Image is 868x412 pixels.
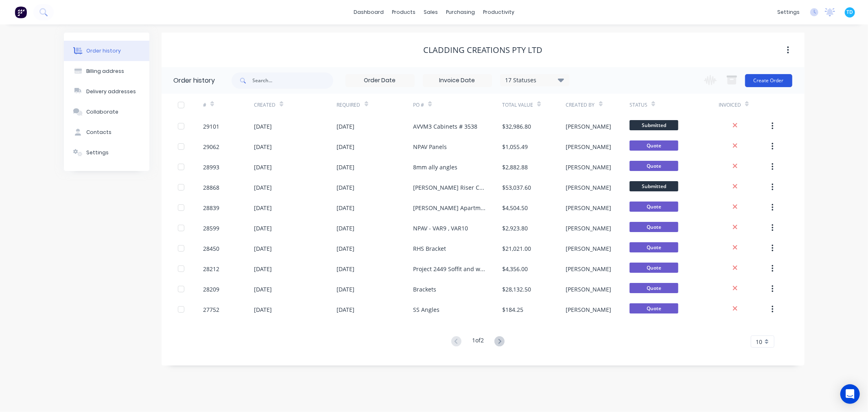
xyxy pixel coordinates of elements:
div: [PERSON_NAME] [566,204,612,212]
div: products [388,6,420,18]
div: [DATE] [337,183,355,192]
div: Project 2449 Soffit and wall panels [413,265,486,273]
div: [DATE] [254,163,272,171]
div: [DATE] [337,142,355,151]
button: Collaborate [64,102,149,122]
div: 17 Statuses [501,76,569,85]
div: [DATE] [254,305,272,314]
div: Status [630,94,719,116]
div: 28599 [203,224,219,232]
div: Collaborate [86,108,118,116]
div: $2,923.80 [502,224,528,232]
div: Total Value [502,94,566,116]
div: [PERSON_NAME] Riser Cabinets PO # 3519 [413,183,486,192]
div: [PERSON_NAME] [566,224,612,232]
div: Created By [566,101,595,109]
div: Invoiced [719,101,741,109]
div: Open Intercom Messenger [840,384,860,404]
div: 27752 [203,305,219,314]
div: Invoiced [719,94,770,116]
div: 28450 [203,244,219,253]
div: productivity [479,6,518,18]
div: [PERSON_NAME] [566,142,612,151]
div: $53,037.60 [502,183,531,192]
div: RHS Bracket [413,244,446,253]
span: Quote [630,263,678,273]
input: Search... [253,72,333,89]
span: Quote [630,242,678,252]
div: 28868 [203,183,219,192]
div: PO # [413,101,424,109]
div: [PERSON_NAME] Apartments [413,204,486,212]
div: settings [773,6,804,18]
div: [DATE] [254,142,272,151]
div: $1,055.49 [502,142,528,151]
div: Created [254,101,275,109]
div: Contacts [86,129,112,136]
div: Required [337,101,361,109]
div: 29101 [203,122,219,131]
div: [DATE] [337,163,355,171]
button: Contacts [64,122,149,142]
div: $4,504.50 [502,204,528,212]
div: [PERSON_NAME] [566,163,612,171]
div: Billing address [86,68,124,75]
div: Delivery addresses [86,88,136,95]
span: Submitted [630,120,678,130]
button: Delivery addresses [64,81,149,102]
button: Billing address [64,61,149,81]
div: [DATE] [337,265,355,273]
div: 28839 [203,204,219,212]
div: $2,882.88 [502,163,528,171]
div: Required [337,94,413,116]
div: $32,986.80 [502,122,531,131]
div: [DATE] [337,204,355,212]
div: [DATE] [254,183,272,192]
div: # [203,101,206,109]
span: Quote [630,283,678,293]
div: 28212 [203,265,219,273]
div: [DATE] [254,224,272,232]
div: Cladding Creations Pty Ltd [423,45,542,55]
button: Create Order [745,74,792,87]
div: [DATE] [254,204,272,212]
div: AVVM3 Cabinets # 3538 [413,122,477,131]
div: Brackets [413,285,436,294]
img: Factory [15,6,27,18]
div: [DATE] [254,265,272,273]
input: Order Date [346,75,414,87]
div: [DATE] [254,244,272,253]
button: Settings [64,142,149,163]
div: [DATE] [337,224,355,232]
div: 28993 [203,163,219,171]
input: Invoice Date [423,75,492,87]
div: Settings [86,149,109,156]
div: NPAV Panels [413,142,447,151]
div: [PERSON_NAME] [566,122,612,131]
div: [DATE] [337,285,355,294]
div: [PERSON_NAME] [566,183,612,192]
span: Quote [630,140,678,151]
span: 10 [756,337,763,346]
span: Quote [630,202,678,212]
div: Created [254,94,337,116]
div: Status [630,101,647,109]
div: [DATE] [337,122,355,131]
span: Quote [630,222,678,232]
div: NPAV - VAR9 , VAR10 [413,224,468,232]
div: sales [420,6,442,18]
div: $28,132.50 [502,285,531,294]
div: Order history [86,47,121,55]
div: 1 of 2 [472,336,484,348]
div: SS Angles [413,305,439,314]
div: Order history [174,76,215,85]
span: Submitted [630,181,678,191]
span: TD [847,9,853,16]
div: [PERSON_NAME] [566,285,612,294]
div: 29062 [203,142,219,151]
div: [DATE] [337,305,355,314]
div: # [203,94,254,116]
div: $21,021.00 [502,244,531,253]
div: 28209 [203,285,219,294]
button: Order history [64,41,149,61]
